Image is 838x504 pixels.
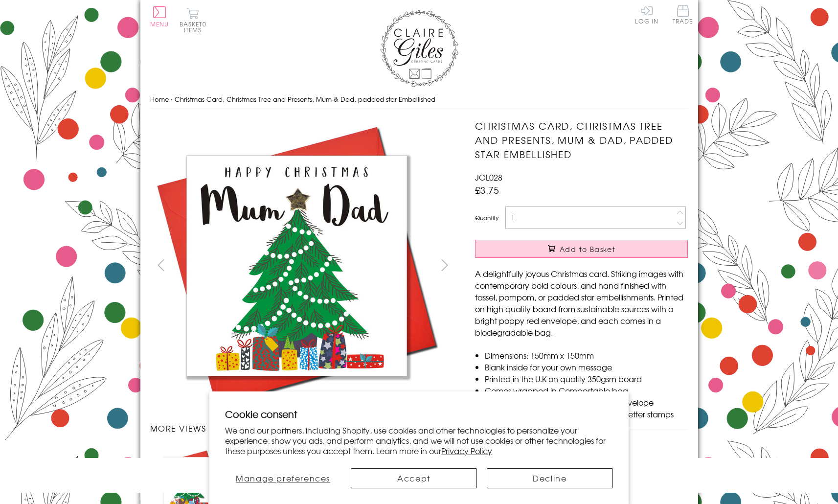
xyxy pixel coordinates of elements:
button: next [433,254,455,276]
img: Claire Giles Greetings Cards [380,10,458,87]
button: Accept [351,468,477,488]
a: Trade [673,5,693,26]
button: Menu [150,6,169,27]
button: Manage preferences [225,468,341,488]
span: £3.75 [475,183,499,197]
label: Quantity [475,213,498,222]
li: Blank inside for your own message [485,361,688,373]
li: Comes wrapped in Compostable bag [485,385,688,396]
span: JOL028 [475,171,502,183]
span: Menu [150,20,169,28]
span: Add to Basket [560,244,615,254]
p: A delightfully joyous Christmas card. Striking images with contemporary bold colours, and hand fi... [475,268,688,338]
button: Add to Basket [475,240,688,258]
h3: More views [150,422,456,434]
a: Log In [635,5,658,24]
button: Basket0 items [180,8,206,33]
a: Home [150,94,169,104]
span: 0 items [184,20,206,34]
img: Christmas Card, Christmas Tree and Presents, Mum & Dad, padded star Embellished [455,119,749,412]
li: Printed in the U.K on quality 350gsm board [485,373,688,385]
img: Christmas Card, Christmas Tree and Presents, Mum & Dad, padded star Embellished [150,119,443,412]
button: prev [150,254,172,276]
span: Trade [673,5,693,24]
span: › [171,94,173,104]
nav: breadcrumbs [150,90,688,110]
p: We and our partners, including Shopify, use cookies and other technologies to personalize your ex... [225,425,613,456]
li: Dimensions: 150mm x 150mm [485,349,688,361]
span: Christmas Card, Christmas Tree and Presents, Mum & Dad, padded star Embellished [175,94,435,104]
span: Manage preferences [236,472,330,484]
a: Privacy Policy [441,445,492,457]
button: Decline [487,468,613,488]
h1: Christmas Card, Christmas Tree and Presents, Mum & Dad, padded star Embellished [475,119,688,161]
h2: Cookie consent [225,407,613,421]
